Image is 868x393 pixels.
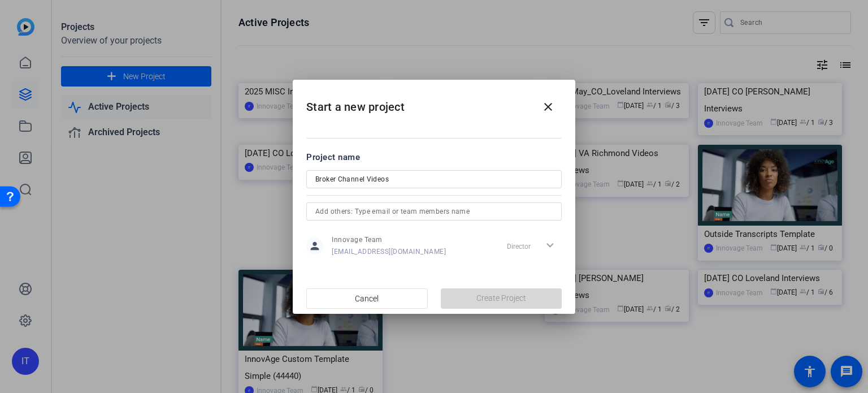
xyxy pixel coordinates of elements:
span: Cancel [355,288,379,309]
mat-icon: close [541,100,555,114]
span: Innovage Team [332,235,446,244]
h2: Start a new project [293,80,575,126]
input: Add others: Type email or team members name [315,205,553,218]
span: [EMAIL_ADDRESS][DOMAIN_NAME] [332,247,446,256]
mat-icon: person [306,237,323,254]
div: Project name [306,151,562,163]
input: Enter Project Name [315,172,553,186]
button: Cancel [306,288,428,309]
